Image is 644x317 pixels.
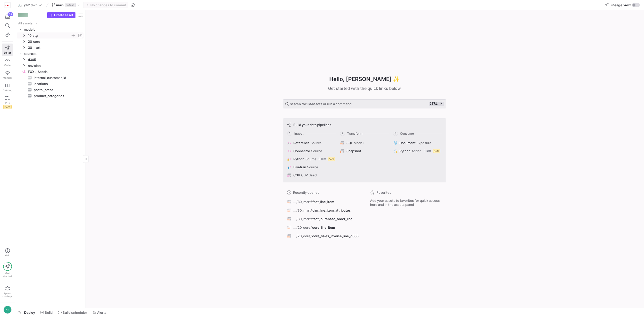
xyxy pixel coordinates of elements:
[2,81,13,94] a: Catalog
[28,57,83,63] span: d365
[2,12,13,21] button: 42
[293,165,306,169] span: Fivetran
[293,173,300,177] span: CSV
[339,140,389,146] button: SQLModel
[312,234,358,238] span: core_sales_invoice_line_d365
[346,141,353,145] span: SQL
[18,22,33,25] div: All assets
[63,310,87,314] span: Build scheduler
[346,149,361,153] span: Snapshot
[47,12,75,18] button: Create asset
[293,190,319,194] span: Recently opened
[17,38,84,45] div: Press SPACE to select this row.
[293,208,312,212] span: .../30_mart/
[2,44,13,56] a: Editor
[2,284,13,300] a: Spacesettings
[312,200,334,204] span: fact_line_item
[439,102,444,106] kbd: k
[417,141,431,145] span: Exposure
[312,225,335,229] span: core_line_item
[293,123,331,127] span: Build your data pipelines
[97,310,106,314] span: Alerts
[3,272,12,278] span: Get started
[377,190,391,194] span: Favorites
[392,140,442,146] button: DocumentExposure
[5,101,10,104] span: PRs
[610,3,631,7] span: Lineage view
[17,51,84,57] div: Press SPACE to select this row.
[5,3,10,8] img: https://storage.googleapis.com/y42-prod-data-exchange/images/oGOSqxDdlQtxIPYJfiHrUWhjI5fT83rRj0ID...
[286,164,336,170] button: FivetranSource
[392,148,442,154] button: PythonAction0 leftBeta
[429,102,438,106] kbd: ctrl
[301,173,317,177] span: CSV Seed
[3,292,12,298] span: Space settings
[286,207,360,214] button: .../30_mart/dim_line_item_attributes
[24,51,83,57] span: sources
[318,157,326,161] span: 0 left
[293,217,312,221] span: .../30_mart/
[3,89,12,92] span: Catalog
[2,304,13,315] button: NK
[399,149,411,153] span: Python
[399,141,416,145] span: Document
[4,64,11,67] span: Code
[286,172,336,178] button: CSVCSV Seed
[17,75,84,81] div: Press SPACE to select this row.
[286,216,360,222] button: .../30_mart/fact_purchase_order_line
[2,56,13,69] a: Code
[4,306,12,314] div: NK
[328,157,335,161] span: Beta
[4,254,11,257] span: Help
[2,69,13,81] a: Monitor
[286,148,336,154] button: ConnectorSource
[17,20,84,26] div: Press SPACE to select this row.
[293,200,312,204] span: .../30_mart/
[28,33,71,38] span: 10_stg
[28,63,83,69] span: navision
[286,233,360,239] button: .../20_core/core_sales_invoice_line_d365
[17,75,84,81] a: internal_customer_id​​​​​​​​​
[312,217,352,221] span: fact_purchase_order_line
[312,208,351,212] span: dim_line_item_attributes
[17,32,84,38] div: Press SPACE to select this row.
[433,149,440,153] span: Beta
[28,45,83,51] span: 30_mart
[18,3,22,7] span: 🚲
[90,308,109,317] button: Alerts
[311,141,322,145] span: Source
[3,105,12,109] span: Beta
[17,87,84,93] div: Press SPACE to select this row.
[24,27,83,32] span: models
[56,308,89,317] button: Build scheduler
[307,165,318,169] span: Source
[2,1,13,9] a: https://storage.googleapis.com/y42-prod-data-exchange/images/oGOSqxDdlQtxIPYJfiHrUWhjI5fT83rRj0ID...
[34,87,78,93] span: postal_areas​​​​​​​​​
[286,199,360,205] button: .../30_mart/fact_line_item
[286,140,336,146] button: ReferenceSource
[50,2,82,8] button: maindefault
[17,93,84,99] a: product_categories​​​​​​​​​
[38,308,55,317] button: Build
[2,246,13,259] button: Help
[34,81,78,87] span: locations​​​​​​​​​
[283,99,446,108] button: Search for165assets or run a commandctrlk
[17,93,84,99] div: Press SPACE to select this row.
[8,12,13,16] div: 42
[54,13,73,17] span: Create asset
[424,149,431,153] span: 0 left
[293,157,304,161] span: Python
[17,87,84,93] a: postal_areas​​​​​​​​​
[286,156,336,162] button: PythonSource0 leftBeta
[290,102,351,106] span: Search for assets or run a command
[283,85,446,91] div: Get started with the quick links below
[24,310,35,314] span: Deploy
[17,57,84,63] div: Press SPACE to select this row.
[339,148,389,154] button: Snapshot
[56,3,64,7] span: main
[329,75,400,83] h1: Hello, [PERSON_NAME] ✨
[412,149,422,153] span: Action
[370,199,442,207] span: Add your assets to favorites for quick access here and in the assets panel
[3,76,12,79] span: Monitor
[28,39,83,45] span: 20_core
